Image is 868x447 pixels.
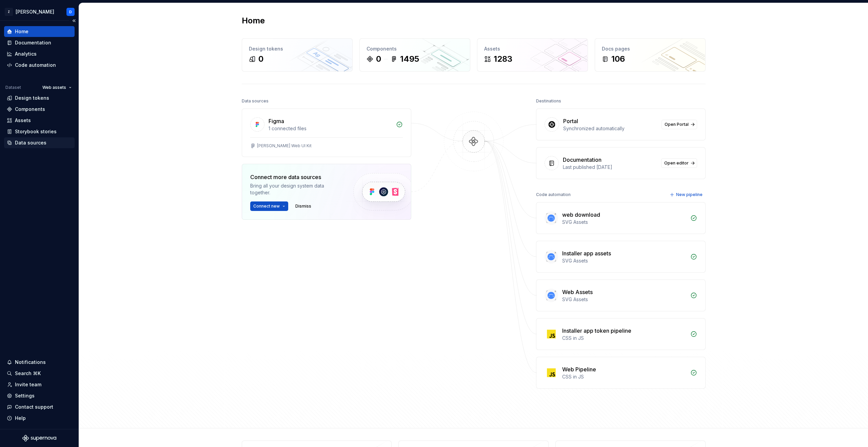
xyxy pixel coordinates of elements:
div: Docs pages [602,45,698,52]
button: Notifications [4,357,75,368]
a: Figma1 connected files[PERSON_NAME] Web UI Kit [242,109,411,157]
div: Z [5,8,13,16]
a: Open Portal [662,120,697,129]
button: Connect new [250,201,288,211]
div: Code automation [15,62,56,69]
div: Bring all your design system data together. [250,182,342,196]
div: Help [15,415,26,422]
a: Settings [4,390,75,401]
div: SVG Assets [562,296,686,303]
button: Collapse sidebar [69,16,79,25]
div: Design tokens [15,95,49,101]
div: Web Pipeline [562,365,596,373]
a: Analytics [4,48,75,59]
button: Help [4,413,75,424]
div: Assets [15,117,31,124]
div: CSS in JS [562,373,686,380]
button: Contact support [4,402,75,412]
div: Design tokens [249,45,346,52]
div: Code automation [536,190,571,199]
a: Open editor [661,158,697,168]
a: Home [4,26,75,37]
button: Dismiss [292,201,314,211]
a: Data sources [4,137,75,148]
div: Home [15,28,28,35]
a: Documentation [4,37,75,48]
div: Synchronized automatically [563,125,657,132]
div: 1495 [400,54,419,64]
div: SVG Assets [562,219,686,226]
span: Connect new [253,203,280,209]
button: New pipeline [668,190,706,199]
a: Components [4,104,75,115]
div: Data sources [15,139,46,146]
div: [PERSON_NAME] Web UI Kit [257,143,312,149]
svg: Supernova Logo [22,435,56,442]
div: Data sources [242,96,269,106]
div: 1 connected files [269,125,392,132]
div: Documentation [15,39,51,46]
div: 106 [611,54,625,64]
button: Web assets [39,83,75,92]
button: Z[PERSON_NAME]D [1,4,77,19]
a: Components01495 [359,38,470,72]
div: Search ⌘K [15,370,41,377]
div: Storybook stories [15,128,57,135]
a: Design tokens [4,93,75,103]
div: Last published [DATE] [563,164,657,171]
span: Open Portal [665,122,689,127]
div: 0 [258,54,263,64]
a: Design tokens0 [242,38,353,72]
div: Invite team [15,381,41,388]
div: Figma [269,117,284,125]
a: Assets [4,115,75,126]
div: Assets [484,45,581,52]
div: Connect more data sources [250,173,342,181]
div: Destinations [536,96,561,106]
div: Notifications [15,359,46,366]
a: Docs pages106 [595,38,706,72]
div: Dataset [5,85,21,90]
h2: Home [242,15,265,26]
div: Installer app token pipeline [562,327,631,335]
div: Analytics [15,51,37,57]
div: Web Assets [562,288,593,296]
button: Search ⌘K [4,368,75,379]
div: Portal [563,117,578,125]
span: Open editor [664,160,689,166]
span: New pipeline [676,192,703,197]
a: Code automation [4,60,75,71]
div: Components [15,106,45,113]
div: SVG Assets [562,257,686,264]
div: Settings [15,392,35,399]
a: Storybook stories [4,126,75,137]
div: Contact support [15,404,53,410]
div: Installer app assets [562,249,611,257]
div: Documentation [563,156,601,164]
a: Assets1283 [477,38,588,72]
span: Web assets [42,85,66,90]
div: CSS in JS [562,335,686,342]
a: Invite team [4,379,75,390]
div: 1283 [494,54,512,64]
div: web download [562,211,600,219]
div: 0 [376,54,381,64]
div: [PERSON_NAME] [16,8,54,15]
span: Dismiss [295,203,311,209]
div: D [69,9,72,15]
div: Components [367,45,463,52]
